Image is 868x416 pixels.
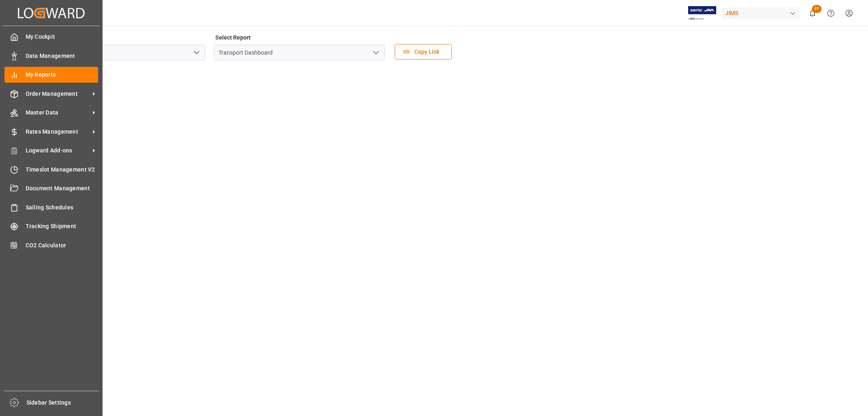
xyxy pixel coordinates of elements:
button: JIMS [722,5,803,21]
span: Sidebar Settings [26,398,99,407]
button: open menu [190,46,202,59]
input: Type to search/select [34,45,205,60]
label: Select Report [214,32,252,43]
a: Data Management [4,48,98,64]
span: Tracking Shipment [26,222,98,231]
button: Copy Link [395,44,452,59]
span: Order Management [26,90,90,98]
img: Exertis%20JAM%20-%20Email%20Logo.jpg_1722504956.jpg [688,6,716,20]
span: CO2 Calculator [26,241,98,250]
input: Type to search/select [214,45,385,60]
a: Timeslot Management V2 [4,161,98,177]
button: Help Center [822,4,840,22]
button: show 31 new notifications [803,4,822,22]
a: My Reports [4,67,98,83]
span: Master Data [26,108,90,117]
a: Document Management [4,180,98,196]
button: open menu [370,46,382,59]
span: Data Management [26,52,98,60]
a: Sailing Schedules [4,199,98,215]
a: My Cockpit [4,29,98,45]
span: Document Management [26,184,98,193]
span: Rates Management [26,128,90,136]
span: My Reports [26,70,98,79]
span: Timeslot Management V2 [26,165,98,174]
span: Copy Link [410,48,444,56]
span: 31 [812,5,822,13]
a: CO2 Calculator [4,237,98,253]
div: JIMS [722,7,800,19]
span: Sailing Schedules [26,203,98,212]
span: My Cockpit [26,33,98,41]
span: Logward Add-ons [26,146,90,155]
a: Tracking Shipment [4,218,98,234]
